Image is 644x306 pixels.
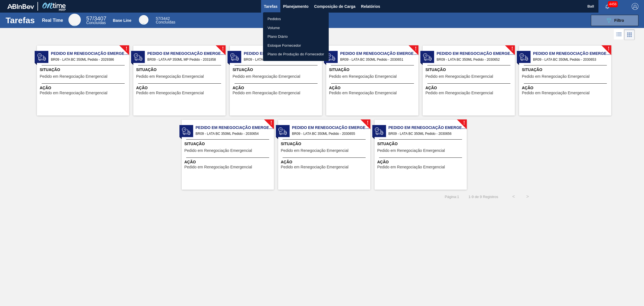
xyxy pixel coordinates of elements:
[263,41,329,50] a: Estoque Fornecedor
[263,15,329,23] a: Pedidos
[263,23,329,32] a: Volume
[263,50,329,59] a: Plano de Produção do Fornecedor
[263,32,329,41] a: Plano Diário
